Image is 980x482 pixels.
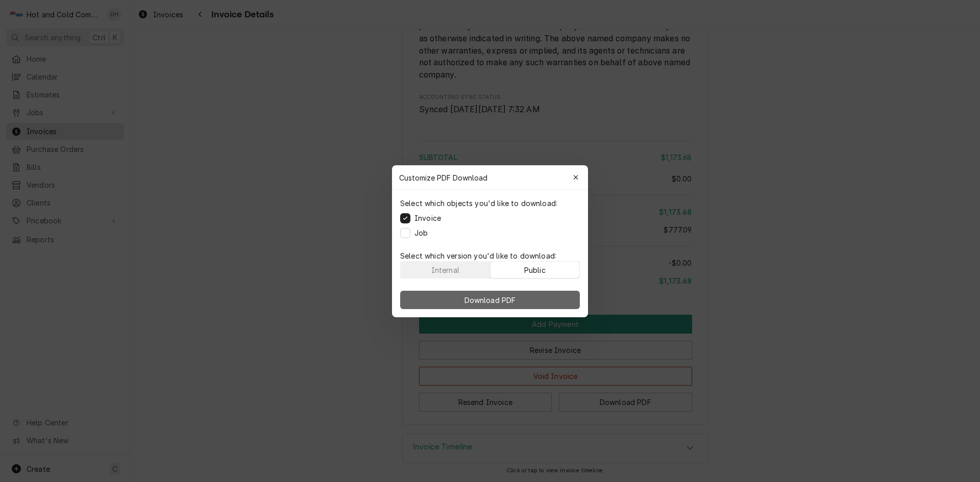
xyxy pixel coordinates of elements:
label: Invoice [414,213,441,223]
div: Public [524,264,546,275]
button: Download PDF [400,291,580,309]
div: Internal [431,264,459,275]
p: Select which version you'd like to download: [400,250,580,261]
span: Download PDF [462,294,518,305]
p: Select which objects you'd like to download: [400,198,557,209]
div: Customize PDF Download [392,165,588,190]
label: Job [414,227,428,238]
